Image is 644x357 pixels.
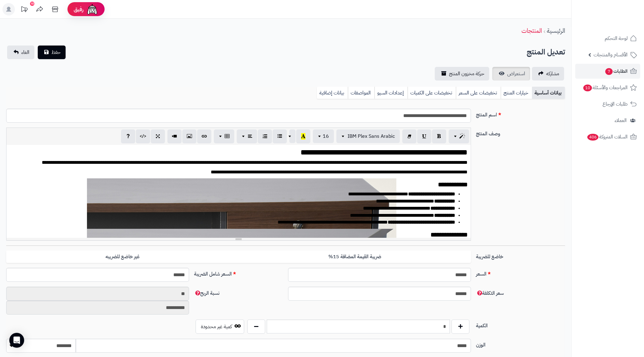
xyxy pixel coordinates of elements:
[575,129,640,144] a: السلات المتروكة406
[575,113,640,128] a: العملاء
[21,49,29,56] span: الغاء
[507,70,525,77] span: استعراض
[435,67,489,81] a: حركة مخزون المنتج
[473,268,568,278] label: السعر
[449,70,484,77] span: حركة مخزون المنتج
[239,250,471,263] label: ضريبة القيمة المضافة 15%
[192,268,286,278] label: السعر شامل الضريبة
[594,50,628,59] span: الأقسام والمنتجات
[587,133,628,141] span: السلات المتروكة
[527,46,565,59] h2: تعديل المنتج
[323,133,329,140] span: 16
[532,87,565,99] a: بيانات أساسية
[313,129,334,143] button: 16
[74,6,84,13] span: رفيق
[575,64,640,79] a: الطلبات7
[575,97,640,111] a: طلبات الإرجاع
[605,34,628,43] span: لوحة التحكم
[38,46,66,59] button: حفظ
[473,128,568,137] label: وصف المنتج
[30,2,34,6] div: 10
[547,26,565,35] a: الرئيسية
[532,67,564,81] a: مشاركه
[7,46,34,59] a: الغاء
[9,333,24,348] div: Open Intercom Messenger
[473,339,568,349] label: الوزن
[605,67,628,76] span: الطلبات
[476,290,504,297] span: سعر التكلفة
[408,87,456,99] a: تخفيضات على الكميات
[473,109,568,119] label: اسم المنتج
[473,250,568,260] label: خاضع للضريبة
[456,87,501,99] a: تخفيضات على السعر
[603,100,628,108] span: طلبات الإرجاع
[336,129,400,143] button: IBM Plex Sans Arabic
[501,87,532,99] a: خيارات المنتج
[194,290,219,297] span: نسبة الربح
[605,68,613,75] span: 7
[521,26,542,35] a: المنتجات
[374,87,408,99] a: إعدادات السيو
[6,250,239,263] label: غير خاضع للضريبه
[86,3,98,15] img: ai-face.png
[16,3,32,17] a: تحديثات المنصة
[583,85,592,91] span: 10
[575,80,640,95] a: المراجعات والأسئلة10
[583,83,628,92] span: المراجعات والأسئلة
[51,49,61,56] span: حفظ
[575,31,640,46] a: لوحة التحكم
[473,320,568,329] label: الكمية
[587,134,599,141] span: 406
[546,70,559,77] span: مشاركه
[492,67,530,81] a: استعراض
[348,87,374,99] a: المواصفات
[348,133,395,140] span: IBM Plex Sans Arabic
[615,116,627,125] span: العملاء
[317,87,348,99] a: بيانات إضافية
